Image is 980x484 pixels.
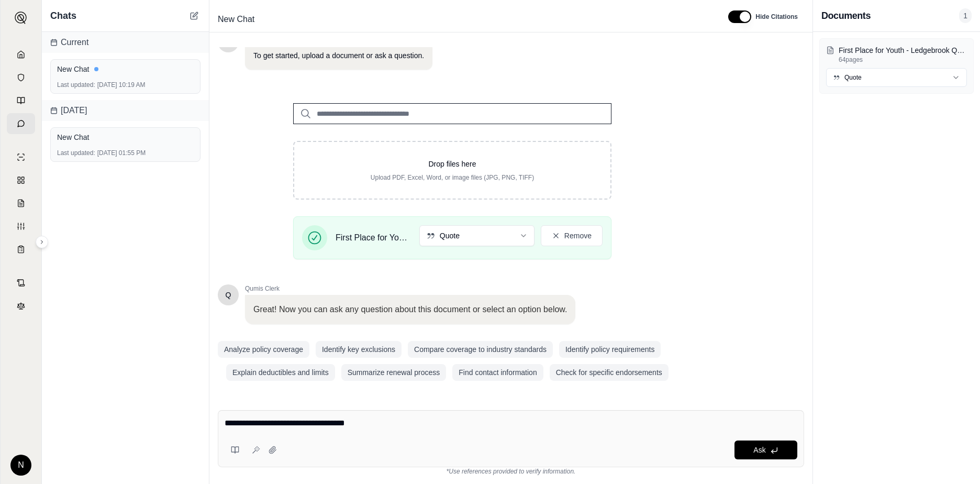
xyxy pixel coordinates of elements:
[218,341,309,358] button: Analyze policy coverage
[7,216,35,237] a: Custom Report
[42,32,209,53] div: Current
[188,9,201,22] button: New Chat
[15,12,27,24] img: Expand sidebar
[336,232,411,244] span: First Place for Youth - Ledgebrook Quote.tr.pdf
[753,446,765,454] span: Ask
[839,45,967,56] p: First Place for Youth - Ledgebrook Quote.tr.pdf
[7,239,35,260] a: Coverage Table
[7,295,35,316] a: Legal Search Engine
[7,193,35,214] a: Claim Coverage
[57,81,194,89] div: [DATE] 10:19 AM
[559,341,661,358] button: Identify policy requirements
[7,272,35,293] a: Contract Analysis
[10,455,31,476] div: N
[226,364,335,381] button: Explain deductibles and limits
[821,8,871,23] h3: Documents
[214,11,716,28] div: Edit Title
[57,149,194,157] div: [DATE] 01:55 PM
[959,8,972,23] span: 1
[452,364,543,381] button: Find contact information
[7,113,35,134] a: Chat
[755,13,798,21] span: Hide Citations
[253,50,424,61] p: To get started, upload a document or ask a question.
[341,364,447,381] button: Summarize renewal process
[7,170,35,191] a: Policy Comparisons
[50,8,76,23] span: Chats
[7,67,35,88] a: Documents Vault
[245,284,575,293] span: Qumis Clerk
[57,64,194,74] div: New Chat
[408,341,553,358] button: Compare coverage to industry standards
[7,147,35,168] a: Single Policy
[7,90,35,111] a: Prompt Library
[42,100,209,121] div: [DATE]
[839,56,967,64] p: 64 pages
[214,11,259,28] span: New Chat
[253,303,567,316] p: Great! Now you can ask any question about this document or select an option below.
[226,290,231,300] span: Hello
[316,341,402,358] button: Identify key exclusions
[550,364,669,381] button: Check for specific endorsements
[57,81,95,89] span: Last updated:
[311,159,594,169] p: Drop files here
[57,149,95,157] span: Last updated:
[826,45,967,64] button: First Place for Youth - Ledgebrook Quote.tr.pdf64pages
[36,236,48,248] button: Expand sidebar
[734,441,797,459] button: Ask
[311,173,594,182] p: Upload PDF, Excel, Word, or image files (JPG, PNG, TIFF)
[10,7,31,28] button: Expand sidebar
[541,225,603,246] button: Remove
[7,44,35,65] a: Home
[57,132,194,142] div: New Chat
[218,467,804,476] div: *Use references provided to verify information.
